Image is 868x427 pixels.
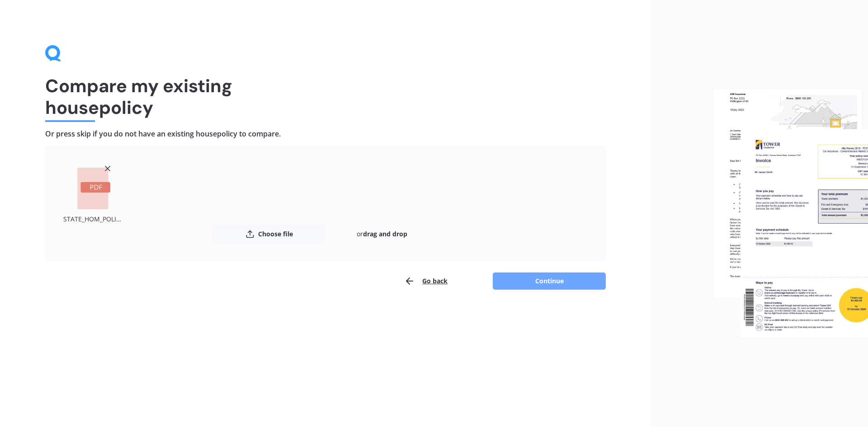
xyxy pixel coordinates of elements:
[714,89,868,338] img: files.webp
[363,230,407,238] b: drag and drop
[325,225,439,243] div: or
[63,213,124,225] div: STATE_HOM_POLICY_SCHEDULE_HOMS00427542_20251013225606250.pdf
[45,129,606,139] h4: Or press skip if you do not have an existing house policy to compare.
[404,272,448,290] button: Go back
[212,225,325,243] button: Choose file
[493,272,606,290] button: Continue
[45,75,606,118] h1: Compare my existing house policy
